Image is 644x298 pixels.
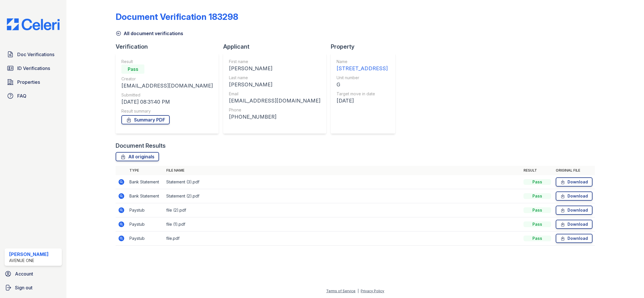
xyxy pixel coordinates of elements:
[521,166,553,175] th: Result
[229,59,320,64] div: First name
[164,189,521,203] td: Statement (2).pdf
[229,81,320,89] div: [PERSON_NAME]
[556,220,593,229] a: Download
[127,166,164,175] th: Type
[9,258,49,263] div: Avenue One
[523,236,551,241] div: Pass
[556,234,593,243] a: Download
[553,166,595,175] th: Original file
[2,282,64,293] a: Sign out
[116,12,238,22] div: Document Verification 183298
[164,203,521,217] td: file (2).pdf
[121,92,213,98] div: Submitted
[358,289,359,293] div: |
[127,231,164,246] td: Paystub
[121,64,144,74] div: Pass
[337,81,388,89] div: G
[556,177,593,187] a: Download
[121,115,170,124] a: Summary PDF
[164,166,521,175] th: File name
[116,152,159,161] a: All originals
[337,75,388,81] div: Unit number
[121,98,213,106] div: [DATE] 08:31:40 PM
[121,108,213,114] div: Result summary
[337,91,388,97] div: Target move in date
[229,75,320,81] div: Last name
[337,59,388,73] a: Name [STREET_ADDRESS]
[361,289,384,293] a: Privacy Policy
[223,43,331,51] div: Applicant
[556,206,593,215] a: Download
[337,97,388,105] div: [DATE]
[164,231,521,246] td: file.pdf
[164,175,521,189] td: Statement (3).pdf
[229,91,320,97] div: Email
[17,79,40,86] span: Properties
[2,268,64,280] a: Account
[15,270,33,277] span: Account
[337,59,388,64] div: Name
[523,207,551,213] div: Pass
[229,113,320,121] div: [PHONE_NUMBER]
[331,43,400,51] div: Property
[5,49,62,60] a: Doc Verifications
[127,217,164,231] td: Paystub
[337,64,388,73] div: [STREET_ADDRESS]
[9,251,49,258] div: [PERSON_NAME]
[229,107,320,113] div: Phone
[523,193,551,199] div: Pass
[116,43,223,51] div: Verification
[523,179,551,185] div: Pass
[17,65,50,72] span: ID Verifications
[229,64,320,73] div: [PERSON_NAME]
[2,18,64,30] img: CE_Logo_Blue-a8612792a0a2168367f1c8372b55b34899dd931a85d93a1a3d3e32e68fde9ad4.png
[164,217,521,231] td: file (1).pdf
[17,92,26,99] span: FAQ
[121,82,213,90] div: [EMAIL_ADDRESS][DOMAIN_NAME]
[556,191,593,201] a: Download
[17,51,54,58] span: Doc Verifications
[127,203,164,217] td: Paystub
[5,90,62,102] a: FAQ
[5,62,62,74] a: ID Verifications
[116,142,166,150] div: Document Results
[5,76,62,88] a: Properties
[121,76,213,82] div: Creator
[121,59,213,64] div: Result
[127,175,164,189] td: Bank Statement
[523,221,551,227] div: Pass
[127,189,164,203] td: Bank Statement
[229,97,320,105] div: [EMAIL_ADDRESS][DOMAIN_NAME]
[116,30,183,37] a: All document verifications
[326,289,356,293] a: Terms of Service
[15,284,33,291] span: Sign out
